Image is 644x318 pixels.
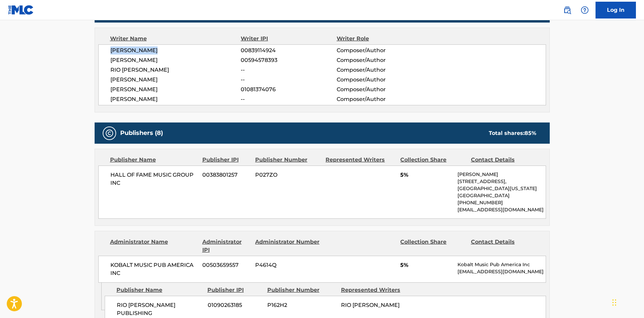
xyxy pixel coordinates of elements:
span: Composer/Author [337,56,424,64]
p: [EMAIL_ADDRESS][DOMAIN_NAME] [457,268,545,275]
div: Publisher Number [267,286,336,294]
div: Publisher Name [116,286,202,294]
div: Publisher IPI [207,286,262,294]
span: [PERSON_NAME] [110,85,241,94]
span: P162H2 [267,301,336,309]
p: [EMAIL_ADDRESS][DOMAIN_NAME] [457,206,545,213]
p: [GEOGRAPHIC_DATA][US_STATE] [457,185,545,192]
p: [PERSON_NAME] [457,171,545,178]
span: Composer/Author [337,85,424,94]
span: 01081374076 [241,85,336,94]
span: Composer/Author [337,95,424,103]
div: Writer IPI [241,35,337,43]
span: P4614Q [255,261,320,269]
span: HALL OF FAME MUSIC GROUP INC [110,171,198,187]
span: P027ZO [255,171,320,179]
div: Contact Details [471,238,536,254]
div: Contact Details [471,156,536,164]
div: Publisher Number [255,156,320,164]
span: 00503659557 [202,261,250,269]
div: Drag [612,292,616,313]
span: Composer/Author [337,66,424,74]
div: Administrator IPI [202,238,250,254]
p: [PHONE_NUMBER] [457,199,545,206]
div: Publisher IPI [202,156,250,164]
div: Administrator Name [110,238,197,254]
div: Help [578,3,591,17]
span: RIO [PERSON_NAME] [110,66,241,74]
img: help [581,6,589,14]
span: 00383801257 [202,171,250,179]
span: 00839114924 [241,46,336,55]
span: 01090263185 [208,301,262,309]
span: [PERSON_NAME] [110,95,241,103]
div: Represented Writers [341,286,410,294]
span: [PERSON_NAME] [110,76,241,84]
div: Writer Name [110,35,241,43]
span: 5% [400,171,452,179]
h5: Publishers (8) [120,129,163,137]
div: Collection Share [400,238,466,254]
div: Collection Share [400,156,466,164]
span: -- [241,76,336,84]
span: 5% [400,261,452,269]
span: KOBALT MUSIC PUB AMERICA INC [110,261,198,277]
span: 00594578393 [241,56,336,64]
span: [PERSON_NAME] [110,56,241,64]
span: 85 % [524,130,536,136]
span: Composer/Author [337,46,424,55]
img: search [563,6,571,14]
div: Publisher Name [110,156,197,164]
span: [PERSON_NAME] [110,46,241,55]
p: Kobalt Music Pub America Inc [457,261,545,268]
a: Public Search [561,3,574,17]
iframe: Chat Widget [610,286,644,318]
img: Publishers [105,129,113,137]
span: Composer/Author [337,76,424,84]
a: Log In [596,2,636,19]
span: -- [241,66,336,74]
p: [GEOGRAPHIC_DATA] [457,192,545,199]
div: Writer Role [337,35,424,43]
p: [STREET_ADDRESS], [457,178,545,185]
div: Administrator Number [255,238,320,254]
img: MLC Logo [8,5,34,15]
div: Total shares: [489,129,536,137]
div: Represented Writers [326,156,395,164]
span: RIO [PERSON_NAME] PUBLISHING [117,301,203,317]
span: -- [241,95,336,103]
span: RIO [PERSON_NAME] [341,302,400,308]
